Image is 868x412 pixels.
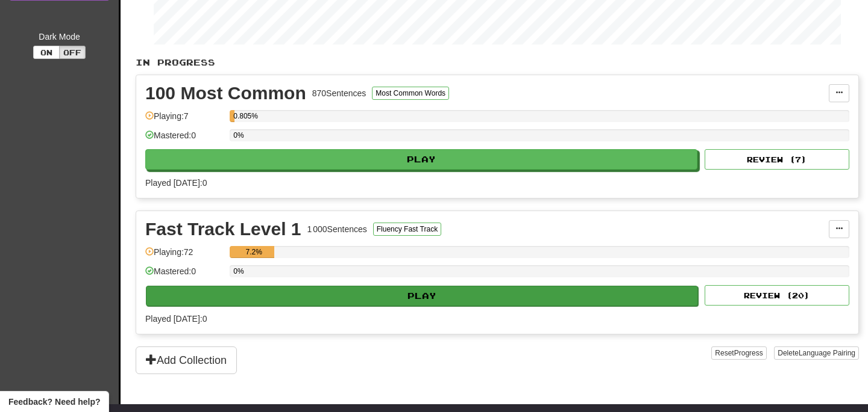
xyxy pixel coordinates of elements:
div: 1 000 Sentences [307,223,367,235]
div: Mastered: 0 [145,265,224,285]
div: Mastered: 0 [145,129,224,149]
button: On [33,46,60,59]
button: Add Collection [136,346,237,374]
div: 870 Sentences [312,87,366,99]
div: Fast Track Level 1 [145,220,301,238]
button: Most Common Words [372,87,449,100]
button: ResetProgress [711,346,766,360]
button: Play [145,149,697,170]
p: In Progress [136,57,859,69]
div: Playing: 7 [145,110,224,130]
span: Language Pairing [799,349,855,357]
span: Open feedback widget [8,396,100,408]
span: Played [DATE]: 0 [145,178,207,188]
span: Played [DATE]: 0 [145,314,207,324]
button: Review (20) [705,285,849,306]
div: 7.2% [233,246,274,258]
button: Fluency Fast Track [373,223,441,236]
div: Playing: 72 [145,246,224,266]
div: 100 Most Common [145,84,306,102]
button: Play [146,286,698,306]
button: Off [59,46,86,59]
button: DeleteLanguage Pairing [774,346,859,360]
div: 0.805% [233,110,234,122]
div: Dark Mode [9,31,110,43]
button: Review (7) [705,149,849,170]
span: Progress [734,349,763,357]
